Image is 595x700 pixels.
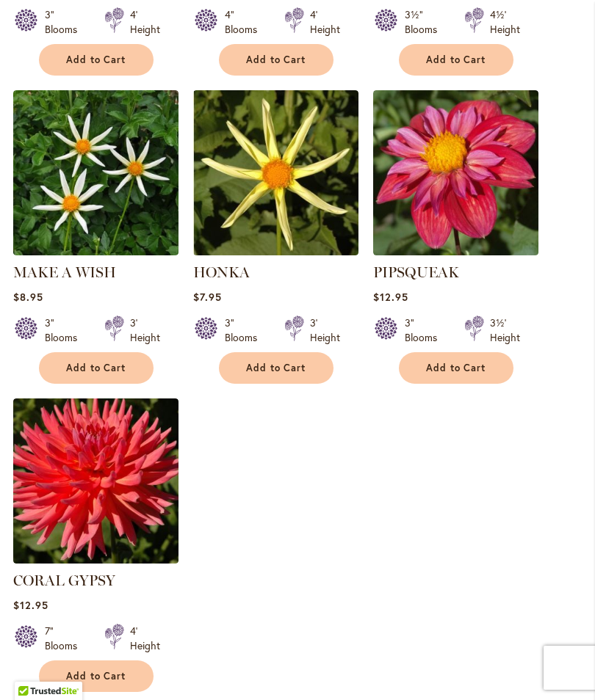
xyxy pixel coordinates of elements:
[426,54,486,66] span: Add to Cart
[310,7,340,37] div: 4' Height
[193,244,358,258] a: HONKA
[45,7,87,37] div: 3" Blooms
[11,648,52,689] iframe: Launch Accessibility Center
[45,316,87,345] div: 3" Blooms
[66,362,126,374] span: Add to Cart
[66,670,126,682] span: Add to Cart
[373,290,408,304] span: $12.95
[13,290,43,304] span: $8.95
[13,598,48,612] span: $12.95
[225,7,267,37] div: 4" Blooms
[13,572,115,589] a: CORAL GYPSY
[13,90,178,255] img: MAKE A WISH
[13,244,178,258] a: MAKE A WISH
[405,7,447,37] div: 3½" Blooms
[246,54,306,66] span: Add to Cart
[490,316,520,345] div: 3½' Height
[193,263,250,281] a: HONKA
[193,90,358,255] img: HONKA
[130,7,160,37] div: 4' Height
[13,263,116,281] a: MAKE A WISH
[13,553,178,566] a: CORAL GYPSY
[490,7,520,37] div: 4½' Height
[130,316,160,345] div: 3' Height
[45,624,87,653] div: 7" Blooms
[219,44,333,76] button: Add to Cart
[373,263,459,281] a: PIPSQUEAK
[246,362,306,374] span: Add to Cart
[193,290,222,304] span: $7.95
[39,44,154,76] button: Add to Cart
[13,398,178,564] img: CORAL GYPSY
[405,316,447,345] div: 3" Blooms
[373,244,538,258] a: PIPSQUEAK
[39,660,154,692] button: Add to Cart
[310,316,340,345] div: 3' Height
[130,624,160,653] div: 4' Height
[373,90,538,255] img: PIPSQUEAK
[39,352,154,384] button: Add to Cart
[426,362,486,374] span: Add to Cart
[66,54,126,66] span: Add to Cart
[219,352,333,384] button: Add to Cart
[399,352,513,384] button: Add to Cart
[399,44,513,76] button: Add to Cart
[225,316,267,345] div: 3" Blooms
